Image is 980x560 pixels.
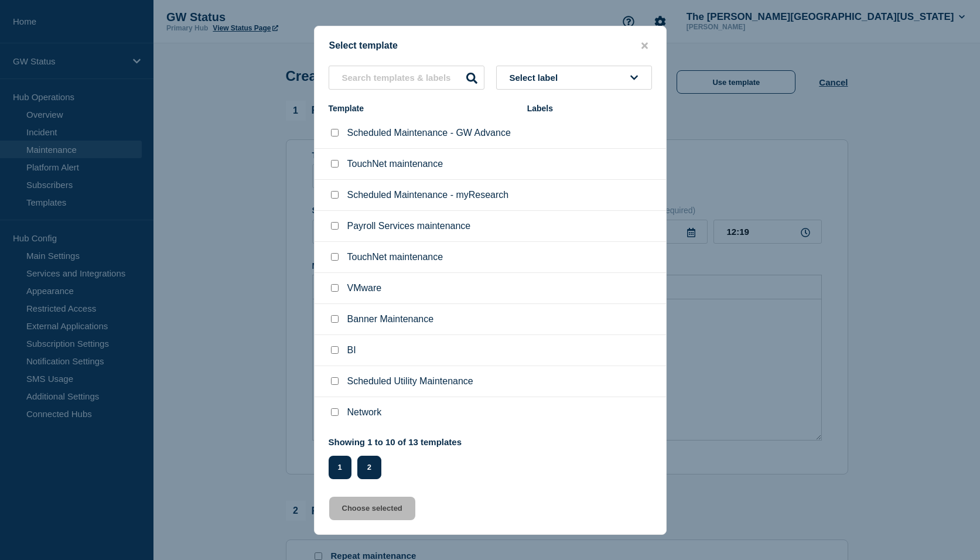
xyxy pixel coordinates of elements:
[357,456,381,479] button: 2
[331,129,339,136] input: Scheduled Maintenance - GW Advance checkbox
[347,128,511,138] p: Scheduled Maintenance - GW Advance
[331,222,339,230] input: Payroll Services maintenance checkbox
[331,408,339,416] input: Network checkbox
[331,160,339,168] input: TouchNet maintenance checkbox
[329,497,415,520] button: Choose selected
[347,221,471,231] p: Payroll Services maintenance
[496,66,652,90] button: Select label
[331,253,339,261] input: TouchNet maintenance checkbox
[329,104,515,113] div: Template
[331,284,339,292] input: VMware checkbox
[510,73,563,83] span: Select label
[331,346,339,354] input: BI checkbox
[347,407,382,418] p: Network
[315,40,666,52] div: Select template
[527,104,652,113] div: Labels
[347,190,509,200] p: Scheduled Maintenance - myResearch
[331,191,339,199] input: Scheduled Maintenance - myResearch checkbox
[347,283,382,293] p: VMware
[331,315,339,323] input: Banner Maintenance checkbox
[331,377,339,385] input: Scheduled Utility Maintenance checkbox
[347,159,443,169] p: TouchNet maintenance
[329,437,462,447] p: Showing 1 to 10 of 13 templates
[329,66,484,90] input: Search templates & labels
[329,456,351,479] button: 1
[347,345,356,356] p: BI
[347,376,473,387] p: Scheduled Utility Maintenance
[347,252,443,262] p: TouchNet maintenance
[638,40,651,52] button: close button
[347,314,434,325] p: Banner Maintenance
